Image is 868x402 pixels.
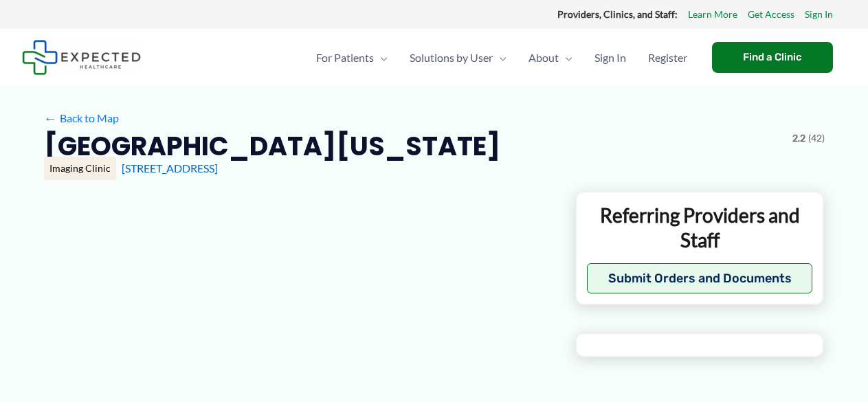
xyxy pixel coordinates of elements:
button: Submit Orders and Documents [587,263,813,293]
h2: [GEOGRAPHIC_DATA][US_STATE] [44,129,500,163]
span: Menu Toggle [493,34,507,82]
span: (42) [808,129,825,147]
a: Sign In [805,5,833,23]
a: Learn More [688,5,737,23]
span: About [528,34,559,82]
a: For PatientsMenu Toggle [305,34,399,82]
a: Sign In [583,34,637,82]
span: 2.2 [792,129,805,147]
a: Find a Clinic [712,42,833,73]
span: For Patients [316,34,374,82]
span: Sign In [594,34,626,82]
span: Menu Toggle [559,34,572,82]
p: Referring Providers and Staff [587,203,813,253]
strong: Providers, Clinics, and Staff: [557,8,678,20]
a: ←Back to Map [44,108,119,129]
span: Solutions by User [410,34,493,82]
span: ← [44,111,57,124]
a: AboutMenu Toggle [518,34,583,82]
a: Get Access [748,5,794,23]
nav: Primary Site Navigation [305,34,698,82]
img: Expected Healthcare Logo - side, dark font, small [22,40,141,75]
a: Solutions by UserMenu Toggle [399,34,518,82]
span: Register [648,34,687,82]
span: Menu Toggle [374,34,388,82]
div: Imaging Clinic [44,157,116,180]
a: Register [637,34,698,82]
a: [STREET_ADDRESS] [122,161,218,175]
